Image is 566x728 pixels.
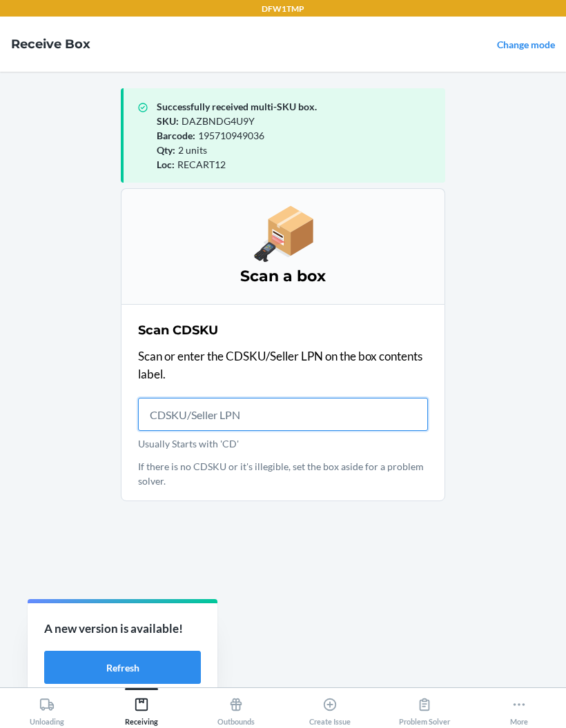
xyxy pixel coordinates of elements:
[95,688,189,726] button: Receiving
[262,3,304,15] p: DFW1TMP
[177,159,226,170] span: RECART12
[30,691,64,726] div: Unloading
[157,115,179,127] span: SKU :
[138,436,428,451] p: Usually Starts with 'CD'
[138,321,218,339] h2: Scan CDSKU
[178,144,207,156] span: 2 units
[11,35,90,53] h4: Receive Box
[138,265,428,287] h3: Scan a box
[471,688,566,726] button: More
[283,688,378,726] button: Create Issue
[44,620,201,638] p: A new version is available!
[182,115,255,127] span: DAZBNDG4U9Y
[399,691,450,726] div: Problem Solver
[378,688,472,726] button: Problem Solver
[188,688,283,726] button: Outbounds
[157,159,175,170] span: Loc :
[497,39,555,50] a: Change mode
[44,651,201,684] button: Refresh
[309,691,351,726] div: Create Issue
[138,459,428,488] p: If there is no CDSKU or it's illegible, set the box aside for a problem solver.
[510,691,528,726] div: More
[125,691,158,726] div: Receiving
[157,130,195,141] span: Barcode :
[157,99,434,114] p: Successfully received multi-SKU box.
[217,691,255,726] div: Outbounds
[157,144,175,156] span: Qty :
[198,130,264,141] span: 195710949036
[138,398,428,431] input: Usually Starts with 'CD'
[138,347,428,383] p: Scan or enter the CDSKU/Seller LPN on the box contents label.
